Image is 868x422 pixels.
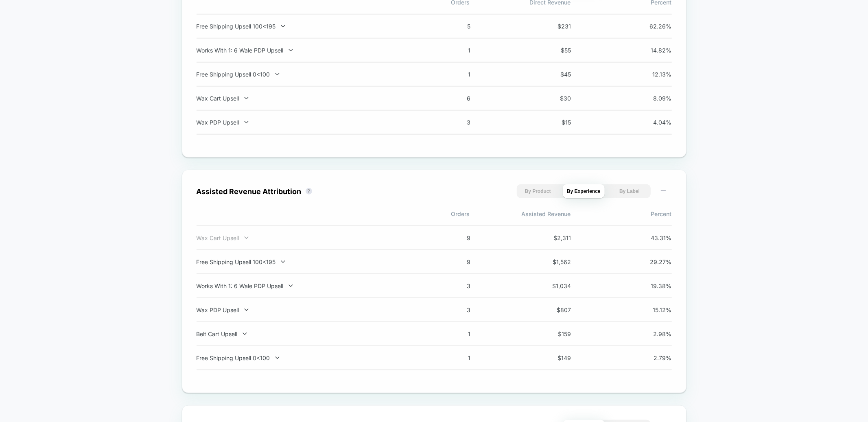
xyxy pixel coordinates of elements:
[434,71,471,78] span: 1
[434,330,471,337] span: 1
[535,258,571,265] span: $ 1,562
[635,354,672,361] span: 2.79 %
[197,330,411,337] div: Belt Cart Upsell
[635,71,672,78] span: 12.13 %
[197,71,411,78] div: Free Shipping Upsell 0<100
[535,71,571,78] span: $ 45
[609,184,651,198] button: By Label
[434,23,471,30] span: 5
[470,210,571,217] span: Assisted Revenue
[535,306,571,313] span: $ 807
[571,210,672,217] span: Percent
[434,282,471,289] span: 3
[434,354,471,361] span: 1
[434,95,471,102] span: 6
[434,306,471,313] span: 3
[635,95,672,102] span: 8.09 %
[535,330,571,337] span: $ 159
[535,47,571,54] span: $ 55
[197,187,302,196] div: Assisted Revenue Attribution
[434,47,471,54] span: 1
[197,234,411,241] div: Wax Cart Upsell
[306,188,312,195] button: ?
[197,23,411,30] div: Free Shipping Upsell 100<195
[197,282,411,289] div: Works With 1: 6 Wale PDP Upsell
[535,282,571,289] span: $ 1,034
[197,354,411,361] div: Free Shipping Upsell 0<100
[635,47,672,54] span: 14.82 %
[635,330,672,337] span: 2.98 %
[434,258,471,265] span: 9
[197,258,411,265] div: Free Shipping Upsell 100<195
[535,234,571,241] span: $ 2,311
[517,184,559,198] button: By Product
[197,47,411,54] div: Works With 1: 6 Wale PDP Upsell
[635,258,672,265] span: 29.27 %
[197,95,411,102] div: Wax Cart Upsell
[635,306,672,313] span: 15.12 %
[535,119,571,126] span: $ 15
[635,23,672,30] span: 62.26 %
[635,234,672,241] span: 43.31 %
[535,354,571,361] span: $ 149
[535,95,571,102] span: $ 30
[563,184,605,198] button: By Experience
[197,306,411,313] div: Wax PDP Upsell
[369,210,470,217] span: Orders
[535,23,571,30] span: $ 231
[434,119,471,126] span: 3
[635,282,672,289] span: 19.38 %
[635,119,672,126] span: 4.04 %
[197,119,411,126] div: Wax PDP Upsell
[434,234,471,241] span: 9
